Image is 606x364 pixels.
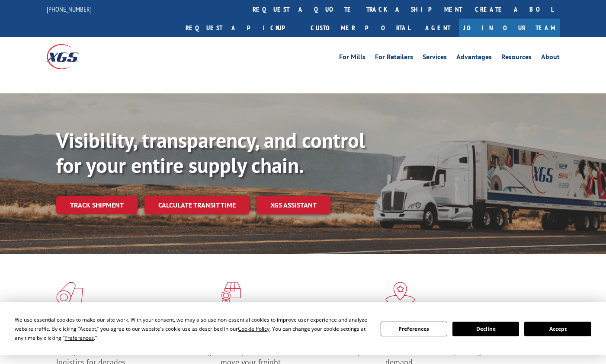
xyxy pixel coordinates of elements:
[339,54,366,63] a: For Mills
[15,315,370,342] div: We use essential cookies to make our site work. With your consent, we may also use non-essential ...
[541,54,560,63] a: About
[56,127,365,179] b: Visibility, transparency, and control for your entire supply chain.
[257,196,330,214] a: XGS ASSISTANT
[423,54,447,63] a: Services
[501,54,532,63] a: Resources
[459,19,560,37] a: Join Our Team
[221,282,241,304] img: xgs-icon-focused-on-flooring-red
[56,196,138,214] a: Track shipment
[238,325,269,332] span: Cookie Policy
[56,282,83,304] img: xgs-icon-total-supply-chain-intelligence-red
[452,322,519,336] button: Decline
[64,334,94,342] span: Preferences
[47,5,92,13] a: [PHONE_NUMBER]
[375,54,413,63] a: For Retailers
[144,196,250,214] a: Calculate transit time
[381,322,447,336] button: Preferences
[524,322,591,336] button: Accept
[304,19,417,37] a: Customer Portal
[179,19,304,37] a: Request a pickup
[385,282,415,304] img: xgs-icon-flagship-distribution-model-red
[456,54,492,63] a: Advantages
[417,19,459,37] a: Agent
